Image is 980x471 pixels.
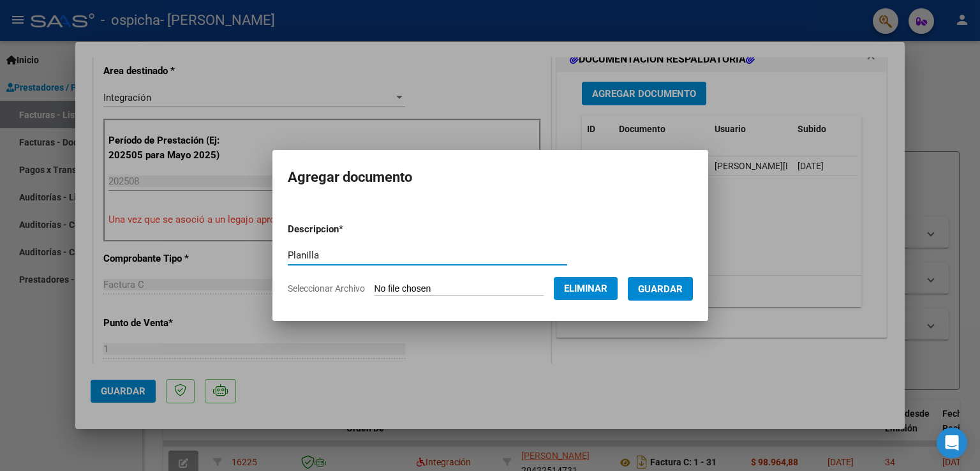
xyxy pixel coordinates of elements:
span: Seleccionar Archivo [288,283,365,294]
p: Descripcion [288,222,410,237]
button: Guardar [628,277,693,301]
button: Eliminar [554,277,618,300]
span: Eliminar [564,283,607,294]
span: Guardar [638,283,683,295]
div: Open Intercom Messenger [937,428,967,458]
h2: Agregar documento [288,165,693,190]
